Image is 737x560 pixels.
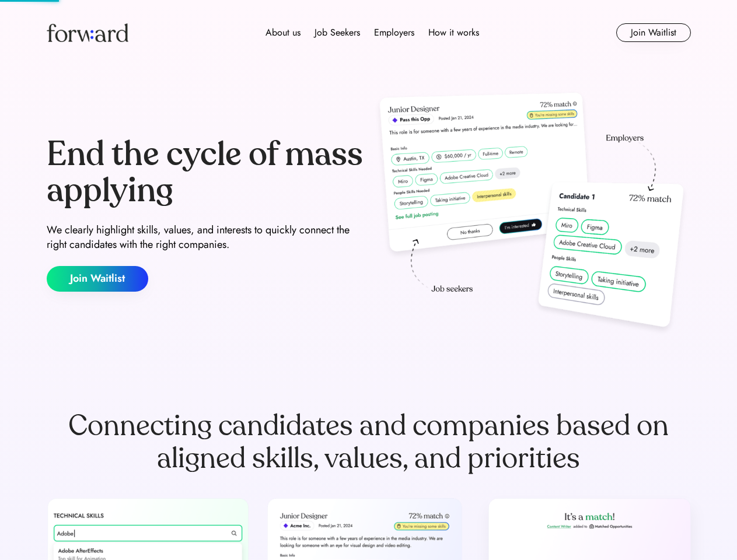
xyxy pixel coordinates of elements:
div: About us [266,26,301,40]
img: hero-image.png [373,89,691,339]
button: Join Waitlist [616,23,691,42]
img: Forward logo [47,23,128,42]
div: Connecting candidates and companies based on aligned skills, values, and priorities [47,409,691,475]
button: Join Waitlist [47,266,148,292]
div: How it works [428,26,479,40]
div: Job Seekers [315,26,360,40]
div: Employers [374,26,414,40]
div: End the cycle of mass applying [47,136,364,208]
div: We clearly highlight skills, values, and interests to quickly connect the right candidates with t... [47,223,364,252]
